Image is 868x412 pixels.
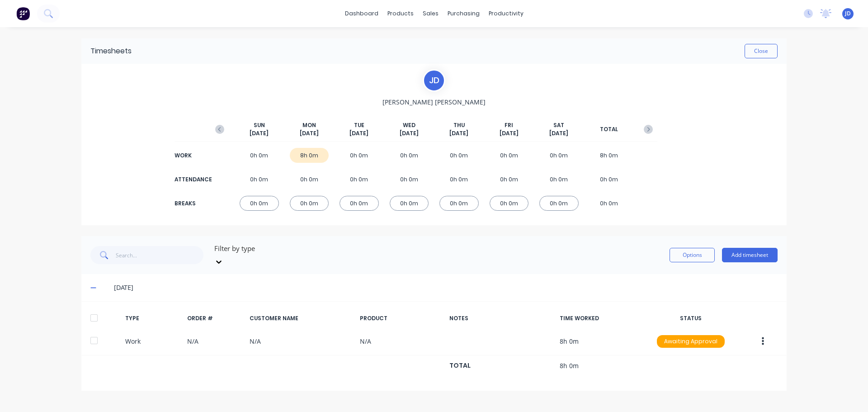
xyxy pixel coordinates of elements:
div: STATUS [650,314,732,322]
div: 0h 0m [590,196,629,211]
span: SAT [553,121,564,129]
div: 0h 0m [240,172,279,187]
div: 0h 0m [290,172,329,187]
div: 0h 0m [340,148,379,163]
span: SUN [254,121,265,129]
div: PRODUCT [360,314,442,322]
div: sales [418,7,443,20]
div: 0h 0m [340,196,379,211]
div: [DATE] [114,283,778,293]
div: WORK [175,152,211,160]
div: 0h 0m [439,172,479,187]
div: TYPE [125,314,180,322]
div: 0h 0m [539,196,579,211]
span: [DATE] [300,129,319,137]
div: 0h 0m [590,172,629,187]
span: [DATE] [250,129,269,137]
span: TUE [354,121,364,129]
div: 0h 0m [439,148,479,163]
span: [DATE] [549,129,568,137]
span: [DATE] [349,129,368,137]
div: J D [423,69,445,92]
div: 8h 0m [590,148,629,163]
div: 0h 0m [490,172,529,187]
div: products [383,7,418,20]
div: 0h 0m [390,196,429,211]
div: ATTENDANCE [175,175,211,184]
button: Close [745,44,778,58]
span: WED [403,121,415,129]
div: BREAKS [175,199,211,208]
img: Factory [16,7,30,20]
div: 0h 0m [390,148,429,163]
span: [DATE] [500,129,519,137]
div: 0h 0m [240,196,279,211]
div: 0h 0m [240,148,279,163]
span: [DATE] [400,129,419,137]
div: 0h 0m [539,172,579,187]
div: 0h 0m [290,196,329,211]
div: 0h 0m [439,196,479,211]
div: Awaiting Approval [657,335,725,348]
div: ORDER # [187,314,242,322]
button: Options [670,248,715,262]
a: dashboard [340,7,383,20]
div: 0h 0m [490,148,529,163]
div: 0h 0m [539,148,579,163]
button: Add timesheet [722,248,778,262]
div: Timesheets [90,46,132,57]
div: productivity [484,7,528,20]
span: [PERSON_NAME] [PERSON_NAME] [382,97,486,107]
span: FRI [505,121,513,129]
div: 8h 0m [290,148,329,163]
span: [DATE] [449,129,468,137]
div: 0h 0m [490,196,529,211]
span: THU [453,121,465,129]
div: TIME WORKED [560,314,642,322]
span: MON [302,121,316,129]
div: CUSTOMER NAME [250,314,353,322]
input: Search... [116,246,204,264]
span: JD [845,9,851,18]
div: purchasing [443,7,484,20]
span: TOTAL [600,125,618,133]
div: 0h 0m [390,172,429,187]
div: 0h 0m [340,172,379,187]
div: NOTES [449,314,552,322]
